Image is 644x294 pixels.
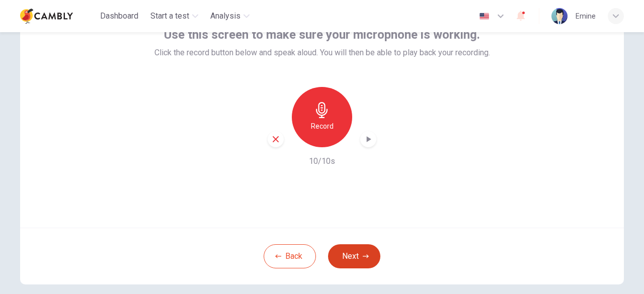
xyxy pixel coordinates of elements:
[150,10,189,22] span: Start a test
[551,8,568,24] img: Profile picture
[154,47,490,59] span: Click the record button below and speak aloud. You will then be able to play back your recording.
[20,6,96,26] a: Cambly logo
[96,7,142,25] button: Dashboard
[311,120,334,132] h6: Record
[328,244,380,268] button: Next
[20,6,73,26] img: Cambly logo
[309,155,335,167] h6: 10/10s
[478,13,491,20] img: en
[576,10,596,22] div: Emine
[210,10,240,22] span: Analysis
[206,7,254,25] button: Analysis
[100,10,138,22] span: Dashboard
[164,27,480,43] span: Use this screen to make sure your microphone is working.
[264,244,316,268] button: Back
[146,7,202,25] button: Start a test
[292,87,352,147] button: Record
